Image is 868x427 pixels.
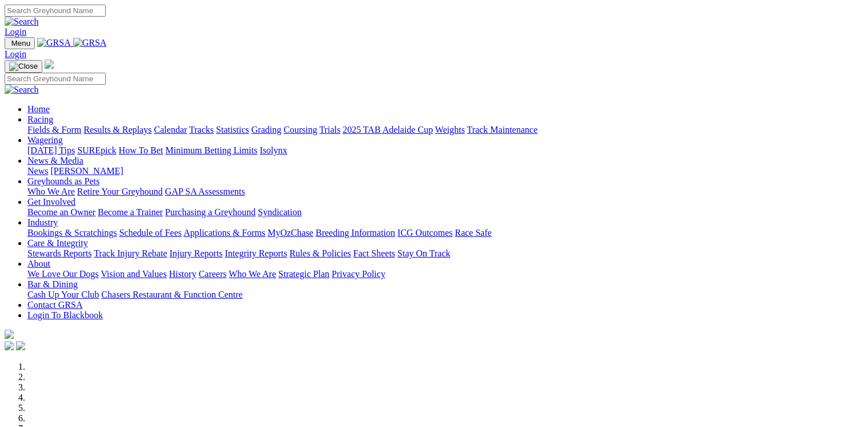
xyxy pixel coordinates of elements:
a: Results & Replays [83,125,152,135]
a: Grading [252,125,281,135]
a: Minimum Betting Limits [165,145,257,155]
img: Search [5,85,39,95]
input: Search [5,5,106,17]
a: Become a Trainer [98,207,163,217]
img: logo-grsa-white.png [5,330,14,339]
a: Wagering [27,135,63,145]
a: Isolynx [260,145,287,155]
a: Cash Up Your Club [27,290,99,299]
a: Trials [319,125,340,135]
a: News [27,166,48,176]
a: Care & Integrity [27,238,88,248]
img: twitter.svg [16,341,25,350]
a: News & Media [27,156,83,165]
span: Menu [11,39,30,48]
div: Industry [27,228,863,238]
a: MyOzChase [268,228,313,238]
a: We Love Our Dogs [27,269,98,279]
a: ICG Outcomes [397,228,452,238]
div: Wagering [27,145,863,156]
a: Statistics [216,125,249,135]
div: Get Involved [27,207,863,218]
a: Breeding Information [316,228,395,238]
a: Login [5,27,26,37]
div: Racing [27,125,863,135]
img: Search [5,17,39,27]
a: [PERSON_NAME] [50,166,123,176]
a: Become an Owner [27,207,95,217]
a: Login [5,49,26,59]
a: Greyhounds as Pets [27,176,99,186]
div: Bar & Dining [27,290,863,300]
a: Race Safe [455,228,491,238]
button: Toggle navigation [5,60,42,73]
a: Home [27,104,50,114]
img: facebook.svg [5,341,14,350]
a: Syndication [258,207,301,217]
a: Racing [27,114,53,124]
a: Strategic Plan [278,269,329,279]
a: Rules & Policies [289,248,351,258]
a: Bookings & Scratchings [27,228,117,238]
a: 2025 TAB Adelaide Cup [343,125,433,135]
a: Track Maintenance [467,125,537,135]
img: Close [9,62,38,71]
input: Search [5,73,106,85]
a: Weights [435,125,465,135]
a: Injury Reports [169,248,222,258]
a: Stay On Track [397,248,450,258]
a: SUREpick [77,145,116,155]
a: GAP SA Assessments [165,187,245,196]
a: Fact Sheets [353,248,395,258]
a: Integrity Reports [225,248,287,258]
img: logo-grsa-white.png [45,60,54,69]
a: Login To Blackbook [27,310,103,320]
a: Calendar [154,125,187,135]
a: Get Involved [27,197,75,207]
a: Tracks [189,125,214,135]
div: About [27,269,863,279]
a: Track Injury Rebate [94,248,167,258]
a: Privacy Policy [332,269,385,279]
a: History [169,269,196,279]
div: Greyhounds as Pets [27,187,863,197]
div: News & Media [27,166,863,176]
a: How To Bet [119,145,164,155]
a: [DATE] Tips [27,145,75,155]
img: GRSA [73,38,107,48]
a: Who We Are [229,269,276,279]
a: Who We Are [27,187,75,196]
button: Toggle navigation [5,37,35,49]
a: Fields & Form [27,125,81,135]
a: Chasers Restaurant & Function Centre [101,290,242,299]
a: Bar & Dining [27,279,78,289]
a: Contact GRSA [27,300,82,310]
div: Care & Integrity [27,248,863,259]
a: Purchasing a Greyhound [165,207,256,217]
a: Careers [198,269,226,279]
a: Industry [27,218,58,227]
a: Coursing [284,125,317,135]
a: About [27,259,50,268]
a: Applications & Forms [184,228,265,238]
img: GRSA [37,38,71,48]
a: Stewards Reports [27,248,91,258]
a: Schedule of Fees [119,228,181,238]
a: Vision and Values [101,269,166,279]
a: Retire Your Greyhound [77,187,163,196]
